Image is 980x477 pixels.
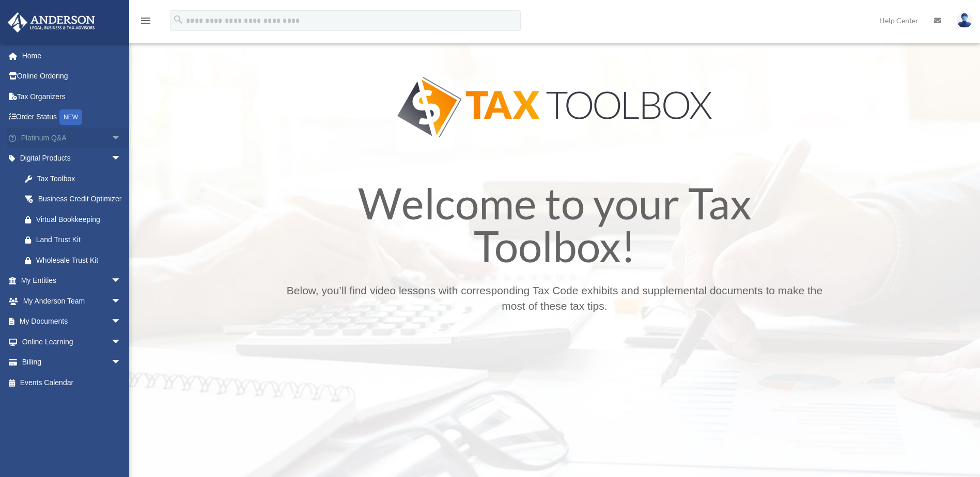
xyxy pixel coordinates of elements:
span: arrow_drop_down [111,311,132,332]
p: Below, you’ll find video lessons with corresponding Tax Code exhibits and supplemental documents ... [276,283,834,313]
span: arrow_drop_down [111,148,132,169]
a: Business Credit Optimizer [14,189,137,210]
a: Billingarrow_drop_down [7,352,137,373]
a: My Documentsarrow_drop_down [7,311,137,332]
div: Business Credit Optimizer [36,193,124,205]
a: Land Trust Kit [14,230,137,250]
a: My Entitiesarrow_drop_down [7,271,137,291]
div: Wholesale Trust Kit [36,254,124,267]
a: Platinum Q&Aarrow_drop_down [7,128,137,148]
a: My Anderson Teamarrow_drop_down [7,291,137,311]
div: Virtual Bookkeeping [36,213,124,226]
a: Wholesale Trust Kit [14,250,137,271]
span: arrow_drop_down [111,352,132,373]
a: Tax Toolbox [14,168,132,189]
img: Tax Tool Box Logo [397,77,712,137]
h1: Welcome to your Tax Toolbox! [276,182,834,273]
span: arrow_drop_down [111,271,132,292]
a: menu [139,18,152,27]
a: Digital Productsarrow_drop_down [7,148,137,169]
a: Virtual Bookkeeping [14,209,137,230]
a: Tax Organizers [7,86,137,107]
a: Events Calendar [7,372,137,393]
img: Anderson Advisors Platinum Portal [5,12,98,33]
span: arrow_drop_down [111,331,132,353]
div: Tax Toolbox [36,172,119,185]
div: NEW [59,109,82,125]
i: search [173,14,184,25]
div: Land Trust Kit [36,233,124,246]
a: Online Learningarrow_drop_down [7,331,137,352]
span: arrow_drop_down [111,128,132,149]
a: Online Ordering [7,66,137,87]
img: User Pic [957,13,972,28]
a: Home [7,45,137,66]
a: Order StatusNEW [7,107,137,128]
span: arrow_drop_down [111,291,132,312]
i: menu [139,14,152,27]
